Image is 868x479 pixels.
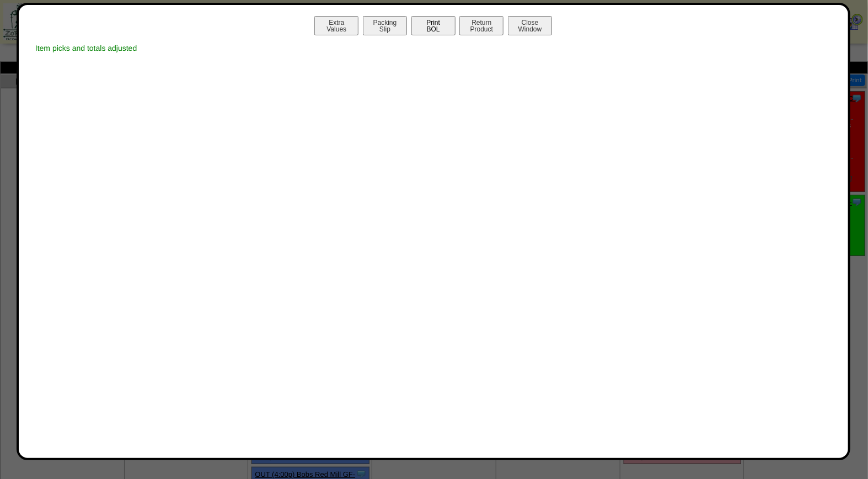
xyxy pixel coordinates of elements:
a: PrintBOL [410,25,459,33]
button: PackingSlip [363,16,407,35]
button: ReturnProduct [459,16,503,35]
button: PrintBOL [411,16,456,35]
a: PackingSlip [362,25,410,33]
div: Item picks and totals adjusted [30,38,837,58]
button: ExtraValues [314,16,358,35]
button: CloseWindow [508,16,552,35]
a: CloseWindow [507,25,553,33]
